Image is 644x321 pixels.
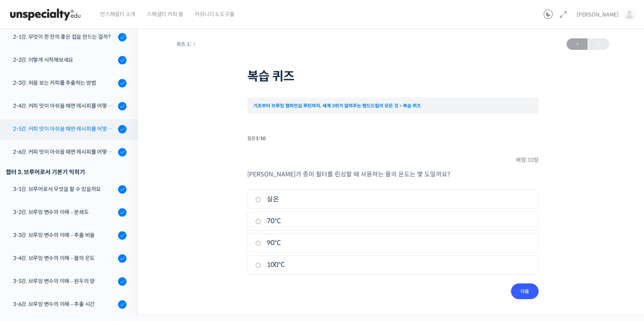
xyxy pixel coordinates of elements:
span: 10 [260,135,266,141]
div: 2-1강. 무엇이 한 잔의 좋은 컵을 만드는 걸까? [13,33,116,41]
a: 설정 [99,243,147,262]
span: / 1 [190,41,196,48]
a: 복습 퀴즈 [403,103,421,109]
label: 100°C [255,260,531,270]
div: 챕터 3. 브루어로서 기본기 익히기 [6,167,127,177]
span: 배점: 점 [516,155,539,165]
div: 3-2강. 브루잉 변수의 이해 – 분쇄도 [13,208,116,216]
span: 퀴즈 1 [176,42,196,47]
h1: 복습 퀴즈 [247,69,539,84]
span: ← [567,39,588,49]
a: 기초부터 브루잉 챔피언십 루틴까지, 세계 3위가 알려주는 핸드드립의 모든 것 [253,103,398,109]
span: 홈 [24,255,29,261]
p: [PERSON_NAME]가 종이 필터를 린싱할 때 사용하는 물의 온도는 몇 도일까요? [247,169,539,179]
input: 70°C [255,219,261,224]
div: 2-5강. 커피 맛이 아쉬울 때면 레시피를 어떻게 수정해 보면 좋을까요? (2) [13,125,116,133]
div: 2-3강. 처음 보는 커피를 추출하는 방법 [13,79,116,87]
a: 홈 [2,243,51,262]
input: 다음 [511,283,539,299]
a: ←이전 [567,38,588,50]
input: 90°C [255,241,261,246]
div: 3-6강. 브루잉 변수의 이해 – 추출 시간 [13,300,116,308]
div: 2-2강. 이렇게 시작해보세요 [13,56,116,64]
div: 3-3강. 브루잉 변수의 이해 – 추출 비율 [13,231,116,239]
input: 100°C [255,263,261,268]
span: 1 [256,135,258,141]
div: 3-4강. 브루잉 변수의 이해 – 물의 온도 [13,254,116,262]
span: [PERSON_NAME] [577,11,619,18]
span: 설정 [118,255,128,261]
span: 대화 [70,255,79,261]
div: 2-4강. 커피 맛이 아쉬울 때면 레시피를 어떻게 수정해 보면 좋을까요? (1) [13,102,116,110]
label: 실온 [255,194,531,204]
label: 70°C [255,216,531,226]
input: 실온 [255,197,261,202]
span: 10 [527,156,534,163]
a: 대화 [51,243,99,262]
div: 3-5강. 브루잉 변수의 이해 – 원두의 양 [13,277,116,285]
div: 2-6강. 커피 맛이 아쉬울 때면 레시피를 어떻게 수정해 보면 좋을까요? (3) [13,148,116,156]
label: 90°C [255,238,531,248]
div: 3-1강. 브루어로서 무엇을 할 수 있을까요 [13,185,116,193]
div: 질문 / [247,133,539,143]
